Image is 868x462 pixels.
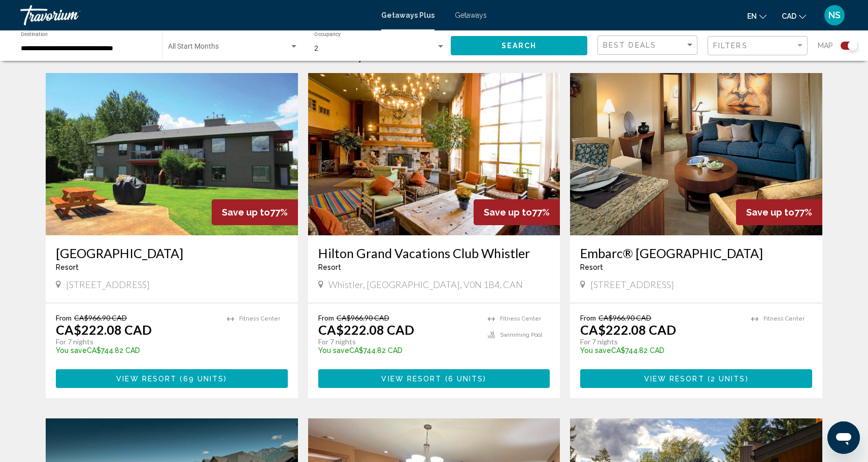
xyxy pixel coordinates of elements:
[318,369,550,388] button: View Resort(6 units)
[318,346,478,354] p: CA$744.82 CAD
[308,73,560,235] img: ii_blk2.jpg
[239,315,280,322] span: Fitness Center
[580,313,596,322] span: From
[455,11,487,19] a: Getaways
[177,375,227,383] span: ( )
[603,41,656,49] span: Best Deals
[713,42,748,50] span: Filters
[570,73,822,235] img: ii_itv1.jpg
[580,346,611,354] span: You save
[590,279,674,290] span: [STREET_ADDRESS]
[318,346,349,354] span: You save
[451,36,587,55] button: Search
[821,5,848,26] button: User Menu
[580,322,676,337] p: CA$222.08 CAD
[474,199,560,225] div: 77%
[782,9,806,23] button: Change currency
[580,346,741,354] p: CA$744.82 CAD
[827,421,860,454] iframe: Кнопка для запуску вікна повідомлень
[56,369,288,388] button: View Resort(69 units)
[318,245,550,261] a: Hilton Grand Vacations Club Whistler
[580,369,812,388] button: View Resort(2 units)
[711,375,746,383] span: 2 units
[20,5,371,25] a: Travorium
[381,11,435,19] a: Getaways Plus
[448,375,484,383] span: 6 units
[502,42,537,50] span: Search
[442,375,487,383] span: ( )
[500,332,542,338] span: Swimming Pool
[763,315,805,322] span: Fitness Center
[580,245,812,261] a: Embarc® [GEOGRAPHIC_DATA]
[644,375,705,383] span: View Resort
[56,337,217,346] p: For 7 nights
[603,41,694,50] mat-select: Sort by
[314,44,318,52] span: 2
[736,199,822,225] div: 77%
[56,322,152,337] p: CA$222.08 CAD
[500,315,541,322] span: Fitness Center
[183,375,224,383] span: 69 units
[746,207,794,218] span: Save up to
[116,375,177,383] span: View Resort
[580,263,603,271] span: Resort
[484,207,532,218] span: Save up to
[222,207,270,218] span: Save up to
[580,337,741,346] p: For 7 nights
[318,337,478,346] p: For 7 nights
[705,375,749,383] span: ( )
[56,263,79,271] span: Resort
[56,346,217,354] p: CA$744.82 CAD
[818,39,833,53] span: Map
[46,73,298,235] img: ii_hpk1.jpg
[328,279,523,290] span: Whistler, [GEOGRAPHIC_DATA], V0N 1B4, CAN
[828,10,841,20] span: NS
[747,9,766,23] button: Change language
[747,12,757,20] span: en
[337,313,389,322] span: CA$966.90 CAD
[56,313,72,322] span: From
[212,199,298,225] div: 77%
[318,322,414,337] p: CA$222.08 CAD
[74,313,127,322] span: CA$966.90 CAD
[56,245,288,261] a: [GEOGRAPHIC_DATA]
[318,263,341,271] span: Resort
[598,313,651,322] span: CA$966.90 CAD
[708,35,808,56] button: Filter
[381,375,442,383] span: View Resort
[782,12,796,20] span: CAD
[56,346,87,354] span: You save
[318,313,334,322] span: From
[66,279,150,290] span: [STREET_ADDRESS]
